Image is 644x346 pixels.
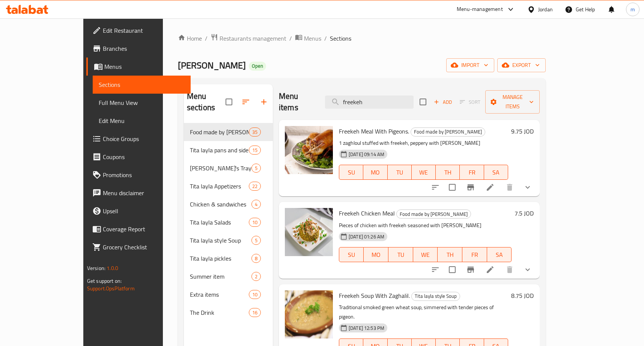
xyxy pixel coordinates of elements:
[190,254,251,263] span: Tita layla pickles
[249,308,261,317] div: items
[87,284,135,293] a: Support.OpsPlatform
[103,188,185,197] span: Menu disclaimer
[249,127,261,137] div: items
[441,249,459,260] span: TH
[103,26,185,35] span: Edit Restaurant
[86,58,191,76] a: Menus
[339,126,409,137] span: Freekeh Meal With Pigeons.
[249,309,260,316] span: 16
[324,34,327,43] li: /
[184,141,273,159] div: Tita layla pans and side dishes15
[367,249,385,260] span: MO
[190,127,249,137] span: Food made by [PERSON_NAME]
[103,225,185,234] span: Coverage Report
[249,63,266,69] span: Open
[220,34,286,43] span: Restaurants management
[411,127,485,136] span: Food made by [PERSON_NAME]
[339,221,512,230] p: Pieces of chicken with freekeh seasoned with [PERSON_NAME]
[503,61,540,70] span: export
[438,247,462,262] button: TH
[103,206,185,215] span: Upsell
[252,237,260,244] span: 5
[391,249,410,260] span: TU
[251,254,261,263] div: items
[184,120,273,325] nav: Menu sections
[339,247,364,262] button: SU
[487,247,512,262] button: SA
[190,200,251,209] span: Chicken & sandwiches
[184,231,273,249] div: Tita layla style Soup5
[457,5,503,14] div: Menu-management
[252,165,260,172] span: 5
[339,208,395,219] span: Freekeh Chicken Meal
[497,58,546,72] button: export
[439,167,457,178] span: TH
[190,236,251,245] span: Tita layla style Soup
[249,182,261,191] div: items
[388,247,413,262] button: TU
[436,165,460,180] button: TH
[491,93,534,111] span: Manage items
[107,263,118,273] span: 1.0.0
[184,249,273,267] div: Tita layla pickles8
[411,127,485,137] div: Food made by Tita LAYLA
[416,249,435,260] span: WE
[279,91,316,113] h2: Menu items
[444,262,460,278] span: Select to update
[190,218,249,227] span: Tita layla Salads
[249,183,260,190] span: 22
[103,152,185,161] span: Coupons
[415,167,433,178] span: WE
[205,34,208,43] li: /
[346,325,387,332] span: [DATE] 12:53 PM
[452,61,488,70] span: import
[411,292,460,301] div: Tita layla style Soup
[455,96,485,108] span: Select section first
[339,290,410,301] span: Freekeh Soup With Zaghalil.
[93,112,191,130] a: Edit Menu
[251,236,261,245] div: items
[523,183,532,192] svg: Show Choices
[431,96,455,108] span: Add item
[86,39,191,58] a: Branches
[252,273,260,280] span: 2
[538,5,553,14] div: Jordan
[433,98,453,106] span: Add
[190,272,251,281] span: Summer item
[463,167,481,178] span: FR
[87,276,122,286] span: Get support on:
[99,98,185,107] span: Full Menu View
[87,263,105,273] span: Version:
[330,34,351,43] span: Sections
[511,126,534,137] h6: 9.75 JOD
[184,213,273,231] div: Tita layla Salads10
[103,134,185,143] span: Choice Groups
[184,304,273,322] div: The Drink16
[249,291,260,298] span: 10
[364,247,388,262] button: MO
[249,147,260,154] span: 15
[252,255,260,262] span: 8
[462,261,480,279] button: Branch-specific-item
[462,178,480,196] button: Branch-specific-item
[339,303,508,322] p: Traditional smoked green wheat soup, simmered with tender pieces of pigeon.
[487,167,505,178] span: SA
[178,33,546,43] nav: breadcrumb
[86,202,191,220] a: Upsell
[249,219,260,226] span: 10
[190,146,249,155] span: Tita layla pans and side dishes
[285,126,333,174] img: Freekeh Meal With Pigeons.
[251,164,261,173] div: items
[190,182,249,191] span: Tita layla Appetizers
[339,165,363,180] button: SU
[86,184,191,202] a: Menu disclaimer
[501,178,519,196] button: delete
[104,62,185,71] span: Menus
[86,130,191,148] a: Choice Groups
[251,200,261,209] div: items
[515,208,534,219] h6: 7.5 JOD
